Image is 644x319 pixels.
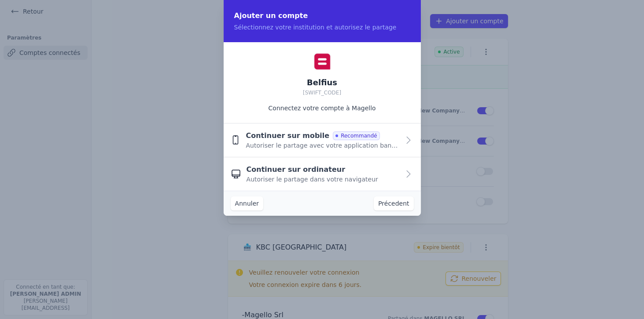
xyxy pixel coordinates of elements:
[231,196,263,210] button: Annuler
[246,130,329,141] span: Continuer sur mobile
[374,196,413,210] button: Précedent
[247,175,378,184] span: Autoriser le partage dans votre navigateur
[268,104,375,112] p: Connectez votre compte à Magello
[247,164,346,175] span: Continuer sur ordinateur
[224,157,421,191] button: Continuer sur ordinateur Autoriser le partage dans votre navigateur
[224,123,421,157] button: Continuer sur mobile Recommandé Autoriser le partage avec votre application bancaire
[246,141,399,150] span: Autoriser le partage avec votre application bancaire
[333,131,379,140] span: Recommandé
[313,53,331,70] img: Belfius
[234,23,410,32] p: Sélectionnez votre institution et autorisez le partage
[234,11,410,21] h2: Ajouter un compte
[303,77,341,88] h2: Belfius
[303,90,341,96] span: [SWIFT_CODE]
